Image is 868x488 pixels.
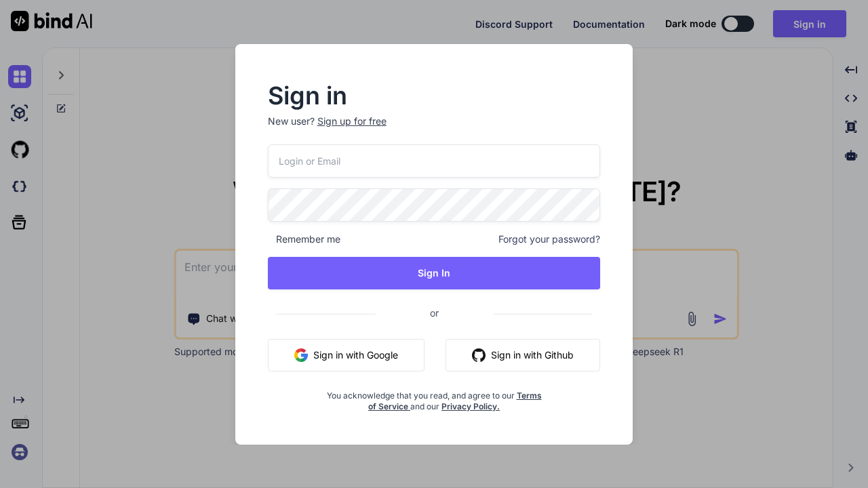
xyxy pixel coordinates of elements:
button: Sign in with Github [446,339,600,371]
img: google [294,348,308,362]
a: Privacy Policy. [441,401,500,411]
div: You acknowledge that you read, and agree to our and our [323,382,545,412]
span: Remember me [268,232,340,246]
button: Sign in with Google [268,339,425,371]
p: New user? [268,115,601,144]
div: Sign up for free [317,115,387,128]
button: Sign In [268,257,601,289]
span: Forgot your password? [498,232,600,246]
a: Terms of Service [368,390,542,411]
input: Login or Email [268,144,601,178]
h2: Sign in [268,85,601,106]
span: or [376,296,493,329]
img: github [472,348,486,362]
